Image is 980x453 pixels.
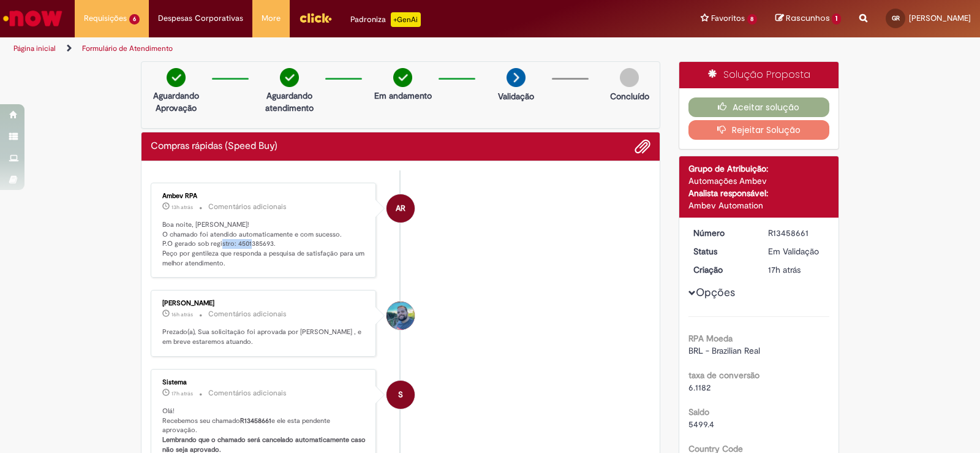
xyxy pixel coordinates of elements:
[162,220,366,268] p: Boa noite, [PERSON_NAME]! O chamado foi atendido automaticamente e com sucesso. P.O gerado sob re...
[768,245,825,257] div: Em Validação
[171,311,193,318] time: 28/08/2025 16:56:13
[832,13,841,25] span: 1
[162,327,366,346] p: Prezado(a), Sua solicitação foi aprovada por [PERSON_NAME] , e em breve estaremos atuando.
[280,68,299,87] img: check-circle-green.png
[1,6,64,31] img: ServiceNow
[240,416,271,425] b: R13458661
[768,264,825,276] div: 28/08/2025 15:25:23
[350,12,421,27] div: Padroniza
[688,162,830,175] div: Grupo de Atribuição:
[684,227,759,239] dt: Número
[768,227,825,239] div: R13458661
[688,199,830,211] div: Ambev Automation
[393,68,412,87] img: check-circle-green.png
[711,12,745,25] span: Favoritos
[684,245,759,257] dt: Status
[260,89,319,114] p: Aguardando atendimento
[507,68,526,87] img: arrow-next.png
[386,194,415,223] div: Ambev RPA
[684,264,759,276] dt: Criação
[775,13,841,25] a: Rascunhos
[129,14,140,25] span: 6
[386,302,415,330] div: Jarmes Da Costa Filho
[167,68,186,87] img: check-circle-green.png
[768,264,801,275] span: 17h atrás
[9,37,644,60] ul: Trilhas de página
[786,12,830,24] span: Rascunhos
[171,390,193,397] span: 17h atrás
[396,194,405,223] span: AR
[679,62,839,88] div: Solução Proposta
[635,139,650,154] button: Adicionar anexos
[398,380,403,409] span: S
[909,13,971,23] span: [PERSON_NAME]
[171,204,193,211] span: 13h atrás
[171,204,193,211] time: 28/08/2025 19:56:56
[84,12,127,25] span: Requisições
[688,345,760,356] span: BRL - Brazilian Real
[171,390,193,397] time: 28/08/2025 15:25:35
[82,44,173,53] a: Formulário de Atendimento
[386,381,415,409] div: System
[498,90,534,102] p: Validação
[299,9,332,27] img: click_logo_yellow_360x200.png
[892,14,900,22] span: GR
[171,311,193,318] span: 16h atrás
[768,264,801,275] time: 28/08/2025 15:25:23
[151,141,277,152] h2: Compras rápidas (Speed Buy) Histórico de tíquete
[688,370,759,381] b: taxa de conversão
[688,120,830,140] button: Rejeitar Solução
[162,379,366,386] div: Sistema
[688,406,709,417] b: Saldo
[610,90,649,102] p: Concluído
[688,419,714,430] span: 5499.4
[146,89,206,114] p: Aguardando Aprovação
[688,187,830,199] div: Analista responsável:
[688,97,830,117] button: Aceitar solução
[620,68,639,87] img: img-circle-grey.png
[208,388,287,398] small: Comentários adicionais
[208,309,287,319] small: Comentários adicionais
[13,44,56,53] a: Página inicial
[747,14,758,25] span: 8
[162,192,366,200] div: Ambev RPA
[374,89,432,102] p: Em andamento
[688,382,710,393] span: 6.1182
[688,175,830,187] div: Automações Ambev
[262,12,281,25] span: More
[688,333,733,344] b: RPA Moeda
[391,12,421,27] p: +GenAi
[208,202,287,212] small: Comentários adicionais
[158,12,243,25] span: Despesas Corporativas
[162,300,366,307] div: [PERSON_NAME]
